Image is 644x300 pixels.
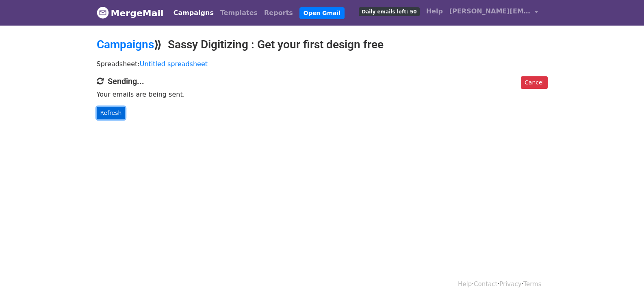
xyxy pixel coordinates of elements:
[446,3,541,22] a: [PERSON_NAME][EMAIL_ADDRESS][DOMAIN_NAME]
[299,7,345,19] a: Open Gmail
[97,6,109,19] img: MergeMail logo
[217,5,261,21] a: Templates
[97,38,548,52] h2: ⟫ Sassy Digitizing : Get your first design free
[458,281,472,288] a: Help
[423,3,446,19] a: Help
[97,76,548,86] h4: Sending...
[359,7,419,16] span: Daily emails left: 50
[97,107,126,119] a: Refresh
[603,261,644,300] iframe: Chat Widget
[97,60,548,68] p: Spreadsheet:
[97,38,154,51] a: Campaigns
[474,281,497,288] a: Contact
[140,60,208,68] a: Untitled spreadsheet
[261,5,296,21] a: Reports
[521,76,547,89] a: Cancel
[170,5,217,21] a: Campaigns
[97,4,164,22] a: MergeMail
[356,3,423,19] a: Daily emails left: 50
[97,90,548,99] p: Your emails are being sent.
[499,281,521,288] a: Privacy
[523,281,541,288] a: Terms
[449,6,531,16] span: [PERSON_NAME][EMAIL_ADDRESS][DOMAIN_NAME]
